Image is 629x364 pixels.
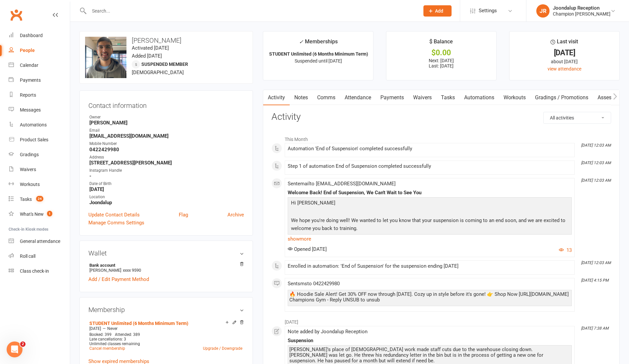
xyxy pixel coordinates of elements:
img: image1663380149.png [85,37,126,78]
div: Instagram Handle [89,167,244,174]
span: Unlimited classes remaining [89,341,140,346]
a: Clubworx [8,7,24,23]
div: Class check-in [20,268,49,274]
a: Payments [376,90,409,105]
i: [DATE] 12:03 AM [581,178,611,183]
div: about [DATE] [515,58,613,65]
a: Waivers [9,162,70,177]
button: Add [423,5,452,17]
div: Tasks [20,197,32,202]
span: 24 [36,196,43,202]
a: General attendance kiosk mode [9,234,70,249]
li: [DATE] [271,315,611,326]
span: Sent sms to 0422429980 [288,281,340,287]
p: We hope you're doing well! We wanted to let you know that your suspension is coming to an end soo... [289,216,570,234]
div: Email [89,127,244,134]
div: Step 1 of automation End of Suspension completed successfully [288,163,572,169]
span: Attended: 389 [115,332,140,337]
div: Product Sales [20,137,48,142]
a: Workouts [499,90,530,105]
div: Roll call [20,253,35,259]
a: Roll call [9,249,70,264]
li: This Month [271,132,611,143]
i: [DATE] 12:03 AM [581,260,611,265]
div: Messages [20,107,41,113]
iframe: Intercom live chat [7,341,23,357]
div: [PERSON_NAME]'s place of [DEMOGRAPHIC_DATA] work made staff cuts due to the warehouse closing dow... [289,347,570,364]
div: Champion [PERSON_NAME] [553,11,610,17]
div: Calendar [20,63,38,68]
span: [DATE] [89,326,101,331]
span: xxxx 9590 [123,268,141,273]
span: 2 [20,341,25,347]
span: 1 [47,211,52,216]
div: Reports [20,92,36,98]
a: Workouts [9,177,70,192]
div: Late cancellations: 3 [89,337,242,341]
a: Notes [290,90,313,105]
a: Archive [227,211,244,219]
a: People [9,43,70,58]
a: Calendar [9,58,70,73]
span: Sent email to [EMAIL_ADDRESS][DOMAIN_NAME] [288,181,396,187]
a: Reports [9,88,70,103]
div: $ Balance [429,37,453,49]
a: Cancel membership [89,346,125,351]
h3: Contact information [88,99,244,109]
strong: [EMAIL_ADDRESS][DOMAIN_NAME] [89,133,244,139]
span: Never [107,326,118,331]
div: What's New [20,211,44,217]
div: Mobile Number [89,141,244,147]
div: Last visit [551,37,578,49]
div: Automations [20,122,47,127]
div: Payments [20,77,41,83]
div: People [20,48,35,53]
h3: [PERSON_NAME] [85,37,247,44]
i: [DATE] 7:38 AM [581,326,608,331]
a: Dashboard [9,28,70,43]
div: Automation 'End of Suspension' completed successfully [288,146,572,152]
time: Activated [DATE] [132,45,169,51]
div: General attendance [20,239,60,244]
a: STUDENT Unlimited (6 Months Minimum Term) [89,321,188,326]
span: Opened [DATE] [288,246,327,252]
strong: [PERSON_NAME] [89,120,244,126]
div: Memberships [299,37,338,50]
strong: [DATE] [89,186,244,192]
span: Suspended until [DATE] [295,58,342,64]
li: [PERSON_NAME] [88,262,244,274]
a: Tasks [436,90,460,105]
strong: Joondalup [89,200,244,205]
a: Payments [9,73,70,88]
input: Search... [87,6,415,16]
a: Gradings [9,147,70,162]
a: Activity [263,90,290,105]
strong: - [89,173,244,179]
strong: STUDENT Unlimited (6 Months Minimum Term) [269,51,368,57]
div: Date of Birth [89,181,244,187]
strong: 0422429980 [89,147,244,153]
a: Add / Edit Payment Method [88,275,149,283]
h3: Wallet [88,250,244,257]
div: Address [89,154,244,160]
div: $0.00 [392,49,490,56]
div: Owner [89,114,244,120]
a: Automations [9,117,70,132]
span: Add [435,8,443,14]
i: [DATE] 12:03 AM [581,143,611,148]
a: Tasks 24 [9,192,70,207]
div: Waivers [20,167,36,172]
a: Upgrade / Downgrade [203,346,242,351]
a: Automations [460,90,499,105]
div: Gradings [20,152,39,157]
a: Gradings / Promotions [530,90,593,105]
a: Waivers [409,90,436,105]
i: [DATE] 4:15 PM [581,278,608,283]
strong: Bank account [89,263,241,268]
a: Class kiosk mode [9,264,70,279]
span: Booked: 399 [89,332,112,337]
a: show more [288,234,572,244]
a: Manage Comms Settings [88,219,144,227]
a: view attendance [548,66,581,71]
div: JR [536,4,550,18]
